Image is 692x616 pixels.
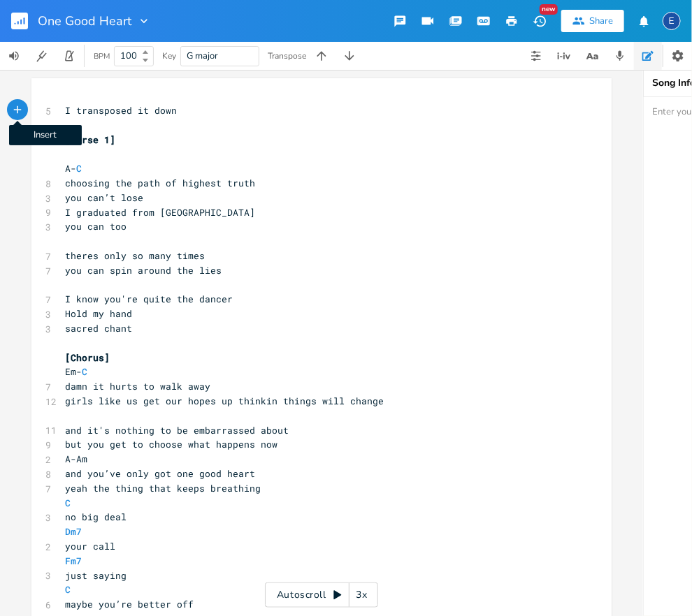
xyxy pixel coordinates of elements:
span: just saying [65,569,127,582]
span: damn it hurts to walk away [65,380,210,393]
span: Dm7 [65,525,82,538]
span: girls like us get our hopes up thinkin things will change [65,395,384,407]
span: and it's nothing to be embarrassed about [65,424,289,437]
span: theres only so many times [65,249,205,262]
span: G major [187,50,218,62]
span: C [65,583,71,596]
div: Erin Nicole [663,12,681,30]
span: C [82,365,87,378]
span: and you’ve only got one good heart [65,467,255,480]
div: Share [589,15,613,27]
span: sacred chant [65,322,132,335]
div: New [540,4,558,15]
span: [Verse 1] [65,133,115,146]
button: E [663,5,681,37]
span: your call [65,540,115,552]
button: Share [561,10,624,32]
span: you can’t lose [65,191,143,204]
span: but you get to choose what happens now [65,438,277,450]
span: A- [65,162,82,175]
div: BPM [94,52,110,60]
div: 3x [349,582,375,608]
span: choosing the path of highest truth [65,177,255,189]
span: I know you're quite the dancer [65,293,233,305]
span: Hold my hand [65,307,132,320]
div: Transpose [268,52,306,60]
span: [Chorus] [65,351,110,364]
span: Em- [65,365,87,378]
span: you can spin around the lies [65,264,222,277]
button: New [526,8,554,34]
div: Key [162,52,176,60]
span: I transposed it down [65,104,177,117]
span: you can too [65,220,127,233]
span: maybe you’re better off [65,598,194,610]
div: Autoscroll [265,582,378,608]
span: no big deal [65,511,127,523]
button: Insert [6,98,29,121]
span: C [65,497,71,509]
span: A-Am [65,453,87,465]
span: C [76,162,82,175]
span: One Good Heart [38,15,131,27]
span: yeah the thing that keeps breathing [65,482,261,494]
span: I graduated from [GEOGRAPHIC_DATA] [65,206,255,219]
span: Fm7 [65,555,82,567]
